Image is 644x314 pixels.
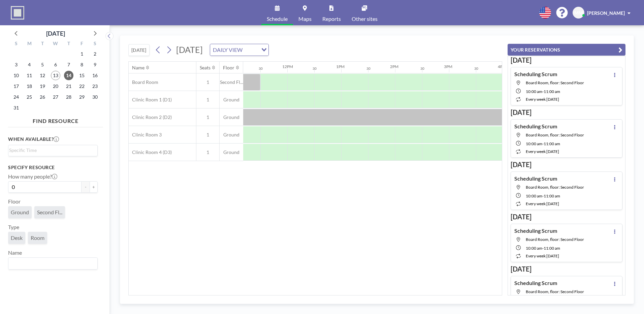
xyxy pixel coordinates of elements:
[77,92,87,102] span: Friday, August 29, 2025
[49,40,62,49] div: W
[542,89,544,94] span: -
[90,49,100,59] span: Saturday, August 2, 2025
[200,65,211,71] div: Seats
[11,60,21,69] span: Sunday, August 3, 2025
[8,173,57,180] label: How many people?
[313,66,317,71] div: 30
[8,164,98,170] h3: Specify resource
[352,16,378,22] span: Other sites
[11,234,23,241] span: Desk
[51,82,60,91] span: Wednesday, August 20, 2025
[8,258,97,269] div: Search for option
[282,64,293,69] div: 12PM
[77,71,87,80] span: Friday, August 15, 2025
[220,132,243,138] span: Ground
[25,71,34,80] span: Monday, August 11, 2025
[220,114,243,120] span: Ground
[8,145,97,155] div: Search for option
[267,16,288,22] span: Schedule
[544,193,560,198] span: 11:00 AM
[526,89,542,94] span: 10:00 AM
[77,60,87,69] span: Friday, August 8, 2025
[129,97,172,103] span: Clinic Room 1 (D1)
[129,79,158,85] span: Board Room
[542,246,544,251] span: -
[514,280,557,286] h4: Scheduling Scrum
[90,60,100,69] span: Saturday, August 9, 2025
[508,44,625,56] button: YOUR RESERVATIONS
[514,227,557,234] h4: Scheduling Scrum
[196,79,219,85] span: 1
[474,66,478,71] div: 30
[75,40,88,49] div: F
[544,89,560,94] span: 11:00 AM
[511,56,622,64] h3: [DATE]
[298,16,312,22] span: Maps
[77,82,87,91] span: Friday, August 22, 2025
[259,66,263,71] div: 30
[38,82,47,91] span: Tuesday, August 19, 2025
[526,246,542,251] span: 10:00 AM
[90,92,100,102] span: Saturday, August 30, 2025
[38,92,47,102] span: Tuesday, August 26, 2025
[514,123,557,130] h4: Scheduling Scrum
[36,40,49,49] div: T
[526,193,542,198] span: 10:00 AM
[8,224,19,230] label: Type
[38,60,47,69] span: Tuesday, August 5, 2025
[129,114,172,120] span: Clinic Room 2 (D2)
[223,65,234,71] div: Floor
[245,45,257,54] input: Search for option
[196,114,219,120] span: 1
[88,40,101,49] div: S
[196,132,219,138] span: 1
[129,149,172,155] span: Clinic Room 4 (D3)
[62,40,75,49] div: T
[544,141,560,146] span: 11:00 AM
[526,237,584,242] span: Board Room, floor: Second Floor
[11,82,21,91] span: Sunday, August 17, 2025
[25,92,34,102] span: Monday, August 25, 2025
[544,246,560,251] span: 11:00 AM
[38,71,47,80] span: Tuesday, August 12, 2025
[51,60,60,69] span: Wednesday, August 6, 2025
[220,149,243,155] span: Ground
[46,29,65,38] div: [DATE]
[11,209,29,216] span: Ground
[511,108,622,117] h3: [DATE]
[511,265,622,273] h3: [DATE]
[176,44,203,55] span: [DATE]
[25,60,34,69] span: Monday, August 4, 2025
[64,60,73,69] span: Thursday, August 7, 2025
[8,198,21,205] label: Floor
[31,234,44,241] span: Room
[77,49,87,59] span: Friday, August 1, 2025
[51,92,60,102] span: Wednesday, August 27, 2025
[336,64,345,69] div: 1PM
[526,149,559,154] span: every week [DATE]
[11,71,21,80] span: Sunday, August 10, 2025
[514,175,557,182] h4: Scheduling Scrum
[511,213,622,221] h3: [DATE]
[82,181,90,193] button: -
[9,259,94,268] input: Search for option
[511,160,622,169] h3: [DATE]
[37,209,62,216] span: Second Fl...
[498,64,506,69] div: 4PM
[220,97,243,103] span: Ground
[220,79,243,85] span: Second Fl...
[90,71,100,80] span: Saturday, August 16, 2025
[526,132,584,137] span: Board Room, floor: Second Floor
[526,201,559,206] span: every week [DATE]
[128,44,150,56] button: [DATE]
[196,97,219,103] span: 1
[366,66,371,71] div: 30
[132,65,144,71] div: Name
[514,71,557,77] h4: Scheduling Scrum
[11,92,21,102] span: Sunday, August 24, 2025
[8,115,103,124] h4: FIND RESOURCE
[390,64,398,69] div: 2PM
[420,66,424,71] div: 30
[526,253,559,258] span: every week [DATE]
[11,6,24,20] img: organization-logo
